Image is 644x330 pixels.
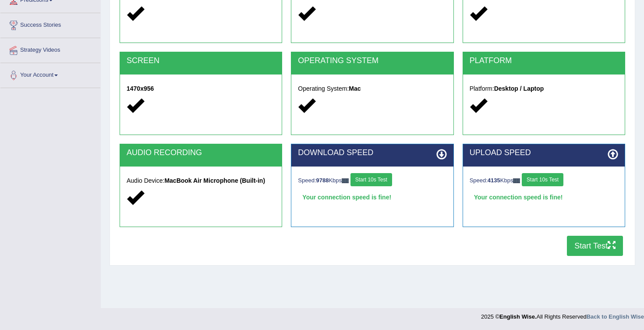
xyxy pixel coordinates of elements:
[127,57,275,65] h2: SCREEN
[350,173,392,186] button: Start 10s Test
[298,57,446,65] h2: OPERATING SYSTEM
[127,177,275,184] h5: Audio Device:
[494,85,544,92] strong: Desktop / Laptop
[470,191,618,204] div: Your connection speed is fine!
[298,191,446,204] div: Your connection speed is fine!
[488,177,500,184] strong: 4135
[587,313,644,320] a: Back to English Wise
[470,149,618,157] h2: UPLOAD SPEED
[298,149,446,157] h2: DOWNLOAD SPEED
[567,236,623,256] button: Start Test
[298,85,446,92] h5: Operating System:
[127,149,275,157] h2: AUDIO RECORDING
[470,57,618,65] h2: PLATFORM
[522,173,563,186] button: Start 10s Test
[349,85,361,92] strong: Mac
[499,313,536,320] strong: English Wise.
[470,173,618,188] div: Speed: Kbps
[316,177,329,184] strong: 9788
[0,13,100,35] a: Success Stories
[513,178,520,183] img: ajax-loader-fb-connection.gif
[164,177,265,184] strong: MacBook Air Microphone (Built-in)
[470,85,618,92] h5: Platform:
[0,63,100,85] a: Your Account
[481,308,644,321] div: 2025 © All Rights Reserved
[127,85,154,92] strong: 1470x956
[0,38,100,60] a: Strategy Videos
[342,178,349,183] img: ajax-loader-fb-connection.gif
[298,173,446,188] div: Speed: Kbps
